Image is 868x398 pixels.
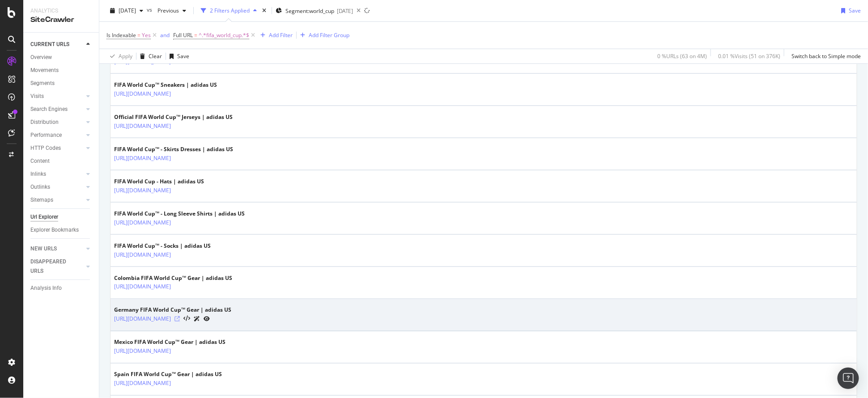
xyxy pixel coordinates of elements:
div: 2 Filters Applied [210,7,250,14]
a: Url Explorer [30,212,93,222]
div: Germany FIFA World Cup™ Gear | adidas US [114,306,231,314]
div: FIFA World Cup™ - Socks | adidas US [114,242,211,250]
span: Yes [142,29,151,42]
div: FIFA World Cup™ Sneakers | adidas US [114,81,217,89]
div: Movements [30,66,59,75]
span: vs [147,6,154,13]
div: Save [849,7,861,14]
div: 0.01 % Visits ( 51 on 376K ) [718,52,780,60]
a: AI Url Details [194,314,200,324]
a: Performance [30,131,84,140]
button: Add Filter [257,30,293,41]
div: Clear [149,52,162,60]
a: Overview [30,53,93,62]
button: and [160,31,170,39]
div: Search Engines [30,105,68,114]
a: [URL][DOMAIN_NAME] [114,186,171,195]
button: Add Filter Group [297,30,349,41]
button: Apply [106,49,132,64]
div: Visits [30,92,44,101]
a: Search Engines [30,105,84,114]
div: Content [30,157,50,166]
button: [DATE] [106,4,147,18]
div: Overview [30,53,52,62]
a: Outlinks [30,182,84,192]
span: = [194,31,197,39]
div: Spain FIFA World Cup™ Gear | adidas US [114,371,222,379]
div: 0 % URLs ( 63 on 4M ) [657,52,707,60]
div: FIFA World Cup - Hats | adidas US [114,178,210,186]
button: Switch back to Simple mode [788,49,861,64]
a: [URL][DOMAIN_NAME] [114,89,171,98]
button: Save [166,49,189,64]
button: Previous [154,4,190,18]
a: [URL][DOMAIN_NAME] [114,347,171,356]
div: FIFA World Cup™ - Skirts Dresses | adidas US [114,145,233,153]
a: [URL][DOMAIN_NAME] [114,250,171,259]
div: Official FIFA World Cup™ Jerseys | adidas US [114,113,233,121]
div: [DATE] [337,7,353,15]
a: URL Inspection [204,314,210,324]
button: View HTML Source [183,316,190,322]
a: Movements [30,66,93,75]
div: and [160,31,170,39]
button: Clear [136,49,162,64]
button: Save [838,4,861,18]
div: DISAPPEARED URLS [30,257,76,276]
div: HTTP Codes [30,144,61,153]
div: NEW URLS [30,244,57,254]
button: Segment:world_cup[DATE] [276,4,353,18]
div: Mexico FIFA World Cup™ Gear | adidas US [114,339,226,347]
a: CURRENT URLS [30,40,84,49]
span: Full URL [173,31,193,39]
a: [URL][DOMAIN_NAME] [114,154,171,163]
a: Distribution [30,118,84,127]
div: Save [177,52,189,60]
a: Analysis Info [30,284,93,293]
a: [URL][DOMAIN_NAME] [114,315,171,324]
div: Switch back to Simple mode [791,52,861,60]
a: Visit Online Page [174,317,180,322]
div: SiteCrawler [30,15,92,25]
span: Previous [154,7,179,14]
a: Content [30,157,93,166]
div: Add Filter Group [309,31,349,39]
a: HTTP Codes [30,144,84,153]
div: Segments [30,79,55,88]
a: [URL][DOMAIN_NAME] [114,283,171,292]
a: [URL][DOMAIN_NAME] [114,218,171,227]
div: Analysis Info [30,284,62,293]
div: Inlinks [30,169,46,179]
div: times [260,6,268,15]
div: CURRENT URLS [30,40,69,49]
a: Inlinks [30,169,84,179]
span: Is Indexable [106,31,136,39]
a: Explorer Bookmarks [30,225,93,235]
span: ^.*fifa_world_cup.*$ [199,29,249,42]
a: [URL][DOMAIN_NAME] [114,379,171,388]
div: Explorer Bookmarks [30,225,79,235]
span: 2025 Sep. 23rd [119,7,136,14]
span: Segment: world_cup [285,7,334,15]
a: DISAPPEARED URLS [30,257,84,276]
div: Apply [119,52,132,60]
div: Sitemaps [30,195,53,205]
a: Sitemaps [30,195,84,205]
div: Performance [30,131,62,140]
span: = [137,31,140,39]
div: Outlinks [30,182,50,192]
div: Add Filter [269,31,293,39]
div: Analytics [30,7,92,15]
a: [URL][DOMAIN_NAME] [114,122,171,131]
a: Segments [30,79,93,88]
div: Colombia FIFA World Cup™ Gear | adidas US [114,274,232,282]
a: NEW URLS [30,244,84,254]
div: FIFA World Cup™ - Long Sleeve Shirts | adidas US [114,210,245,218]
div: Url Explorer [30,212,58,222]
div: Distribution [30,118,59,127]
a: Visits [30,92,84,101]
div: Open Intercom Messenger [838,368,859,389]
button: 2 Filters Applied [197,4,260,18]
